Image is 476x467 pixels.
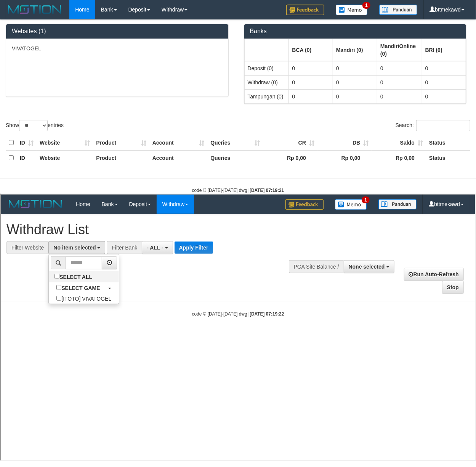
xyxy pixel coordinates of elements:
[12,45,223,52] p: VIVATOGEL
[53,50,95,56] span: No item selected
[416,120,470,131] input: Search:
[149,135,208,150] th: Account
[317,150,372,165] th: Rp 0,00
[244,89,289,103] td: Tampungan (0)
[192,188,284,193] small: code © [DATE]-[DATE] dwg |
[93,150,149,165] th: Product
[288,66,343,79] div: PGA Site Balance /
[106,47,141,60] div: Filter Bank
[37,135,93,150] th: Website
[372,150,426,165] th: Rp 0,00
[141,47,172,60] button: - ALL -
[6,4,64,15] img: MOTION_logo.png
[377,75,422,89] td: 0
[56,90,61,95] input: SELECT GAME
[372,135,426,150] th: Saldo
[6,27,309,43] h1: Withdraw List
[377,89,422,103] td: 0
[12,28,223,35] h3: Websites (1)
[426,135,470,150] th: Status
[289,89,333,103] td: 0
[37,150,93,165] th: Website
[333,61,377,76] td: 0
[244,75,289,89] td: Withdraw (0)
[56,101,61,106] input: [ITOTO] VIVATOGEL
[61,90,99,97] b: SELECT GAME
[17,135,37,150] th: ID
[17,150,37,165] th: ID
[19,120,48,131] select: Showentries
[362,2,370,9] span: 1
[441,86,463,99] a: Stop
[396,120,470,131] label: Search:
[244,61,289,76] td: Deposit (0)
[289,39,333,61] th: Group: activate to sort column ascending
[6,47,48,60] div: Filter Website
[93,135,149,150] th: Product
[403,73,463,86] a: Run Auto-Refresh
[426,150,470,165] th: Status
[149,150,208,165] th: Account
[263,150,317,165] th: Rp 0,00
[6,120,64,131] label: Show entries
[174,47,212,59] button: Apply Filter
[422,39,466,61] th: Group: activate to sort column ascending
[207,135,263,150] th: Queries
[48,77,99,87] label: SELECT ALL
[48,88,118,98] a: SELECT GAME
[377,61,422,76] td: 0
[289,61,333,76] td: 0
[250,28,461,35] h3: Banks
[286,5,324,15] img: Feedback.jpg
[379,5,417,15] img: panduan.png
[348,69,384,75] span: None selected
[378,5,416,15] img: panduan.png
[343,66,394,79] button: None selected
[48,98,118,109] label: [ITOTO] VIVATOGEL
[250,188,284,193] strong: [DATE] 07:19:21
[146,50,163,56] span: - ALL -
[54,79,59,84] input: SELECT ALL
[334,5,366,15] img: Button%20Memo.svg
[249,117,283,122] strong: [DATE] 07:19:22
[422,61,466,76] td: 0
[263,135,317,150] th: CR
[289,75,333,89] td: 0
[422,89,466,103] td: 0
[285,5,323,15] img: Feedback.jpg
[48,47,104,60] button: No item selected
[422,75,466,89] td: 0
[336,5,368,15] img: Button%20Memo.svg
[377,39,422,61] th: Group: activate to sort column ascending
[244,39,289,61] th: Group: activate to sort column ascending
[207,150,263,165] th: Queries
[317,135,372,150] th: DB
[333,75,377,89] td: 0
[333,39,377,61] th: Group: activate to sort column ascending
[361,2,369,9] span: 1
[191,117,284,122] small: code © [DATE]-[DATE] dwg |
[333,89,377,103] td: 0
